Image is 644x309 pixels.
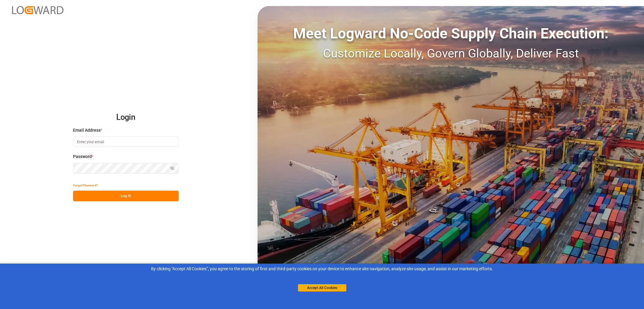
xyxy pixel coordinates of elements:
[73,127,101,133] span: Email Address
[73,153,92,160] span: Password
[73,180,98,191] button: Forgot Password?
[298,284,346,291] button: Accept All Cookies
[73,191,179,201] button: Log In
[73,136,179,147] input: Enter your email
[12,6,63,14] img: Logward_new_orange.png
[73,108,179,127] h2: Login
[258,44,644,63] div: Customize Locally, Govern Globally, Deliver Fast
[4,266,640,272] div: By clicking "Accept All Cookies”, you agree to the storing of first and third-party cookies on yo...
[258,23,644,44] div: Meet Logward No-Code Supply Chain Execution:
